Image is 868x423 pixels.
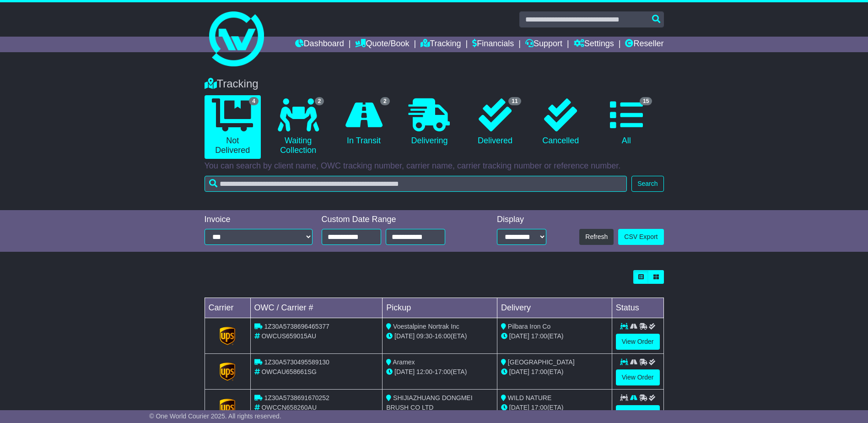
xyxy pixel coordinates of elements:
span: 17:00 [531,368,547,375]
img: GetCarrierServiceLogo [220,327,235,345]
span: 17:00 [435,368,451,375]
span: 12:00 [416,368,432,375]
span: 4 [249,97,259,105]
div: (ETA) [501,367,608,377]
span: SHIJIAZHUANG DONGMEI BRUSH CO LTD [386,394,472,411]
span: 11 [508,97,521,105]
div: (ETA) [501,403,608,412]
a: 4 Not Delivered [205,95,261,159]
a: View Order [616,369,660,385]
a: Quote/Book [355,37,409,52]
div: Tracking [200,77,669,91]
span: [DATE] [394,332,415,340]
span: [DATE] [509,332,529,340]
span: [GEOGRAPHIC_DATA] [508,358,575,366]
div: (ETA) [501,331,608,341]
button: Search [631,176,663,192]
a: Financials [472,37,514,52]
a: CSV Export [618,229,663,245]
span: 09:30 [416,332,432,340]
span: OWCCN658260AU [261,404,317,411]
span: WILD NATURE [508,394,551,401]
span: 17:00 [531,332,547,340]
a: Cancelled [533,95,589,149]
span: 16:00 [435,332,451,340]
a: Settings [574,37,614,52]
a: 11 Delivered [467,95,523,149]
div: Display [497,215,546,225]
span: 2 [380,97,390,105]
span: OWCAU658661SG [261,368,317,375]
div: - (ETA) [386,367,493,377]
a: Support [525,37,562,52]
td: Carrier [205,298,250,318]
span: 15 [640,97,652,105]
a: 2 In Transit [335,95,392,149]
a: View Order [616,334,660,350]
td: Status [612,298,663,318]
div: - (ETA) [386,331,493,341]
span: Aramex [393,358,415,366]
img: GetCarrierServiceLogo [220,363,235,381]
a: Reseller [625,37,663,52]
div: Invoice [205,215,313,225]
span: © One World Courier 2025. All rights reserved. [149,412,281,420]
span: 17:00 [531,404,547,411]
span: 1Z30A5730495589130 [264,358,329,366]
td: OWC / Carrier # [250,298,383,318]
a: 2 Waiting Collection [270,95,326,159]
span: Voestalpine Nortrak Inc [393,323,459,330]
td: Pickup [383,298,497,318]
a: Tracking [421,37,461,52]
span: 1Z30A5738696465377 [264,323,329,330]
span: 1Z30A5738691670252 [264,394,329,401]
a: Dashboard [295,37,344,52]
span: Pilbara Iron Co [508,323,550,330]
span: 2 [315,97,324,105]
a: Delivering [401,95,458,149]
span: OWCUS659015AU [261,332,316,340]
span: [DATE] [394,368,415,375]
button: Refresh [579,229,614,245]
a: 15 All [598,95,654,149]
span: [DATE] [509,368,529,375]
img: GetCarrierServiceLogo [220,399,235,417]
p: You can search by client name, OWC tracking number, carrier name, carrier tracking number or refe... [205,161,664,171]
td: Delivery [497,298,612,318]
span: [DATE] [509,404,529,411]
div: Custom Date Range [322,215,469,225]
a: View Order [616,405,660,421]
